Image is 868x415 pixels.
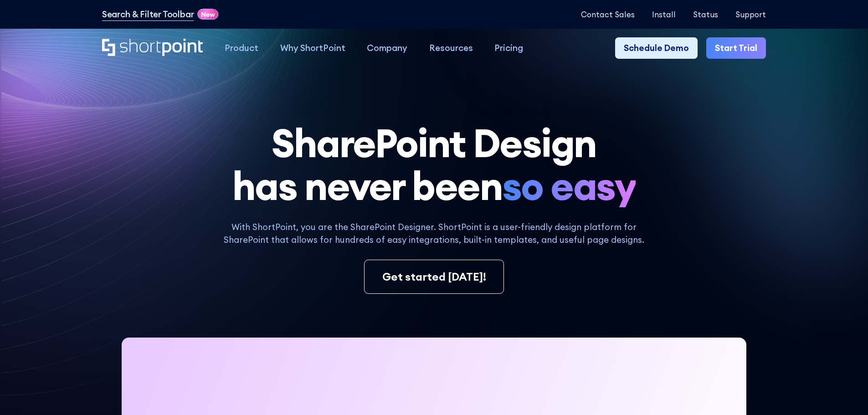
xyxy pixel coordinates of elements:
div: Get started [DATE]! [382,269,486,285]
a: Get started [DATE]! [364,260,503,294]
div: Why ShortPoint [280,41,345,55]
a: Search & Filter Toolbar [102,8,194,21]
div: Resources [429,41,473,55]
a: Pricing [484,37,534,59]
p: With ShortPoint, you are the SharePoint Designer. ShortPoint is a user-friendly design platform f... [214,220,653,246]
a: Status [693,10,718,19]
h1: SharePoint Design has never been [102,122,766,208]
div: Product [225,41,258,55]
a: Resources [418,37,484,59]
a: Company [356,37,418,59]
iframe: Chat Widget [822,371,868,415]
a: Why ShortPoint [269,37,356,59]
a: Schedule Demo [615,37,698,59]
a: Support [735,10,766,19]
span: so easy [502,164,636,207]
a: Install [652,10,676,19]
a: Start Trial [706,37,766,59]
div: Company [367,41,407,55]
div: Pricing [494,41,523,55]
a: Product [214,37,269,59]
a: Contact Sales [581,10,635,19]
a: Home [102,39,203,57]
